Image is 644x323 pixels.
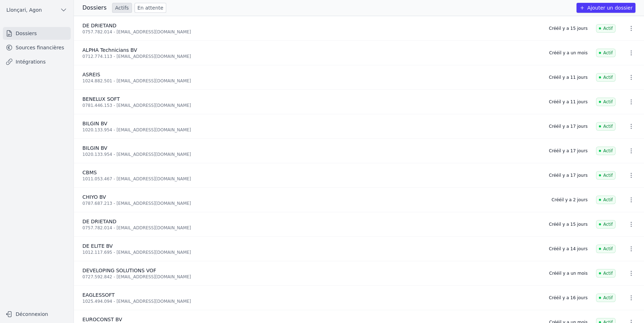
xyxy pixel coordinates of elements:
div: 0712.774.113 - [EMAIL_ADDRESS][DOMAIN_NAME] [82,54,541,59]
div: Créé il y a 16 jours [549,295,588,301]
span: Actif [596,73,616,82]
span: Actif [596,245,616,253]
button: Déconnexion [3,308,71,320]
span: DEVELOPING SOLUTIONS VOF [82,268,156,273]
div: Créé il y a 17 jours [549,148,588,154]
span: CBMS [82,170,97,175]
div: 1020.133.954 - [EMAIL_ADDRESS][DOMAIN_NAME] [82,152,540,157]
div: 0757.782.014 - [EMAIL_ADDRESS][DOMAIN_NAME] [82,29,540,35]
div: 1025.494.094 - [EMAIL_ADDRESS][DOMAIN_NAME] [82,299,540,304]
span: Actif [596,220,616,229]
span: BILGIN BV [82,121,107,126]
span: BENELUX SOFT [82,96,120,102]
span: CHIYO BV [82,194,106,200]
a: En attente [135,3,166,13]
div: Créé il y a 17 jours [549,124,588,129]
div: Créé il y a un mois [549,270,588,276]
a: Intégrations [3,55,71,68]
span: Actif [596,147,616,155]
span: Actif [596,122,616,131]
a: Actifs [112,3,132,13]
div: 0727.592.842 - [EMAIL_ADDRESS][DOMAIN_NAME] [82,274,541,280]
a: Dossiers [3,27,71,40]
div: Créé il y a un mois [549,50,588,56]
span: ALPHA Technicians BV [82,47,137,53]
div: Créé il y a 2 jours [552,197,588,203]
div: 1024.882.501 - [EMAIL_ADDRESS][DOMAIN_NAME] [82,78,540,84]
span: Actif [596,171,616,180]
div: Créé il y a 17 jours [549,173,588,178]
div: 1011.053.467 - [EMAIL_ADDRESS][DOMAIN_NAME] [82,176,540,182]
div: Créé il y a 15 jours [549,221,588,227]
span: DE DRIETAND [82,219,117,224]
span: EUROCONST BV [82,317,122,322]
div: 1012.117.695 - [EMAIL_ADDRESS][DOMAIN_NAME] [82,250,540,255]
span: BILGIN BV [82,145,107,151]
span: Actif [596,49,616,57]
span: Actif [596,98,616,106]
span: DE ELITE BV [82,243,113,249]
div: 1020.133.954 - [EMAIL_ADDRESS][DOMAIN_NAME] [82,127,540,133]
span: Llonçari, Agon [6,6,42,13]
div: Créé il y a 11 jours [549,99,588,105]
div: Créé il y a 15 jours [549,26,588,31]
div: 0787.687.213 - [EMAIL_ADDRESS][DOMAIN_NAME] [82,201,543,206]
span: EAGLESSOFT [82,292,115,298]
button: Ajouter un dossier [577,3,635,13]
div: 0781.446.153 - [EMAIL_ADDRESS][DOMAIN_NAME] [82,103,540,108]
span: Actif [596,269,616,278]
div: Créé il y a 11 jours [549,75,588,80]
button: Llonçari, Agon [3,4,71,16]
h3: Dossiers [82,4,107,12]
span: Actif [596,24,616,33]
span: Actif [596,294,616,302]
div: 0757.782.014 - [EMAIL_ADDRESS][DOMAIN_NAME] [82,225,540,231]
div: Créé il y a 14 jours [549,246,588,252]
a: Sources financières [3,41,71,54]
span: ASREIS [82,72,100,77]
span: Actif [596,196,616,204]
span: DE DRIETAND [82,23,117,28]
